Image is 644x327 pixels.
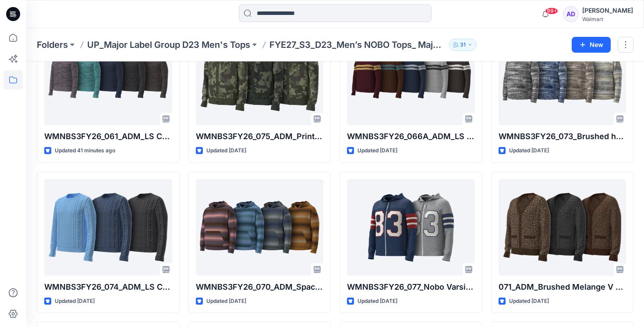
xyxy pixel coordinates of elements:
[449,39,477,51] button: 31
[55,297,95,306] p: Updated [DATE]
[357,146,397,155] p: Updated [DATE]
[206,146,246,155] p: Updated [DATE]
[196,281,324,293] p: WMNBS3FY26_070_ADM_Spacedye
[545,7,558,14] span: 99+
[347,130,475,143] p: WMNBS3FY26_066A_ADM_LS Crewneck copy
[44,130,172,143] p: WMNBS3FY26_061_ADM_LS Crewneck copy
[509,146,549,155] p: Updated [DATE]
[206,297,246,306] p: Updated [DATE]
[269,39,446,51] p: FYE27_S3_D23_Men’s NOBO Tops_ Major Label Group
[44,179,172,276] a: WMNBS3FY26_074_ADM_LS Crewneck
[44,29,172,125] a: WMNBS3FY26_061_ADM_LS Crewneck copy
[347,29,475,125] a: WMNBS3FY26_066A_ADM_LS Crewneck copy
[563,6,579,22] div: AD
[196,29,324,125] a: WMNBS3FY26_075_ADM_Printed Button Down
[196,130,324,143] p: WMNBS3FY26_075_ADM_Printed Button Down
[460,40,466,50] p: 31
[357,297,397,306] p: Updated [DATE]
[347,179,475,276] a: WMNBS3FY26_077_Nobo Varsity zipup
[87,39,250,51] a: UP_Major Label Group D23 Men's Tops
[196,179,324,276] a: WMNBS3FY26_070_ADM_Spacedye
[509,297,549,306] p: Updated [DATE]
[582,5,633,16] div: [PERSON_NAME]
[572,37,611,53] button: New
[347,281,475,293] p: WMNBS3FY26_077_Nobo Varsity zipup
[499,29,626,125] a: WMNBS3FY26_073_Brushed hoodie
[499,179,626,276] a: 071_ADM_Brushed Melange V neck Cardi
[499,281,626,293] p: 071_ADM_Brushed Melange V neck Cardi
[44,281,172,293] p: WMNBS3FY26_074_ADM_LS Crewneck
[499,130,626,143] p: WMNBS3FY26_073_Brushed hoodie
[55,146,115,155] p: Updated 41 minutes ago
[37,39,68,51] a: Folders
[582,16,633,22] div: Walmart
